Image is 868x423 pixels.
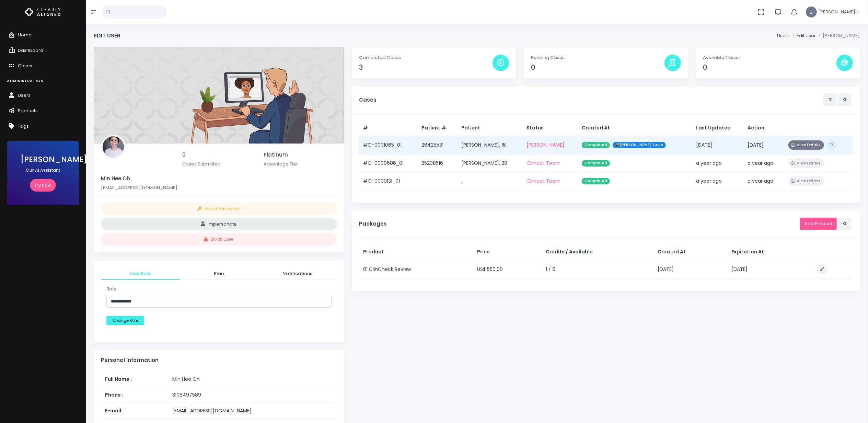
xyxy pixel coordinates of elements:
[526,141,564,148] a: [PERSON_NAME]
[18,107,38,114] span: Products
[18,62,32,69] span: Cases
[417,136,457,154] td: 26428531
[743,120,784,136] th: Action
[531,64,664,71] h4: 0
[703,54,836,61] p: Available Cases
[101,175,337,182] h5: Min Hee Oh
[264,270,331,277] span: Notifications
[94,32,120,39] h4: Edit User
[359,136,418,154] td: #O-0001065_01
[168,371,337,387] td: Min Hee Oh
[101,403,168,419] th: E-mail :
[613,142,666,148] span: 📸[PERSON_NAME] Case
[788,159,824,168] button: View Details
[101,203,337,215] button: Reset Password
[18,123,29,129] span: Tags
[473,244,542,260] th: Price
[106,286,116,293] label: Role
[359,221,800,227] h5: Packages
[101,371,168,387] th: Full Name :
[18,47,43,54] span: Dashboard
[816,32,860,39] li: [PERSON_NAME]
[727,260,810,278] td: [DATE]
[359,260,473,278] td: 01 ClinCheck Review
[542,260,654,278] td: 1 / 0
[185,270,253,277] span: Plan
[168,403,337,419] td: [EMAIL_ADDRESS][DOMAIN_NAME]
[21,167,65,174] p: Our AI Assistant
[359,54,493,61] p: Completed Cases
[21,155,65,164] h3: [PERSON_NAME]
[692,154,743,172] td: a year ago
[101,357,337,363] h4: Personal Information
[582,178,610,184] span: Completed
[359,64,493,71] h4: 3
[743,154,784,172] td: a year ago
[578,120,692,136] th: Created At
[703,64,836,71] h4: 0
[457,136,522,154] td: [PERSON_NAME], 16
[359,97,823,103] h5: Cases
[101,387,168,403] th: Phone :
[18,92,31,99] span: Users
[106,270,174,277] span: User Role
[692,120,743,136] th: Last Updated
[264,161,337,168] p: Advantage Tier
[30,179,56,192] a: Try now
[473,260,542,278] td: US$ 550,00
[777,32,790,39] a: Users
[106,316,144,325] button: Change Role
[526,178,560,184] a: Clinical, Team
[359,244,473,260] th: Product
[542,244,654,260] th: Credits / Available
[417,120,457,136] th: Patient #
[692,172,743,190] td: a year ago
[359,172,418,190] td: #O-0000131_01
[182,161,255,168] p: Cases Submitted
[582,160,610,167] span: Completed
[18,32,32,38] span: Home
[101,233,337,246] button: Block User
[264,152,337,158] h5: Platinum
[797,32,816,39] a: Edit User
[788,140,824,150] button: View Details
[654,244,728,260] th: Created At
[531,54,664,61] p: Pending Cases
[806,7,817,18] span: J
[743,136,784,154] td: [DATE]
[457,154,522,172] td: [PERSON_NAME], 29
[168,387,337,403] td: 3108497589
[25,5,61,19] img: Logo Horizontal
[800,218,837,230] a: Add Product
[526,160,560,167] a: Clinical, Team
[818,9,855,15] span: [PERSON_NAME]
[522,120,578,136] th: Status
[743,172,784,190] td: a year ago
[727,244,810,260] th: Expiration At
[182,152,255,158] h5: 0
[417,154,457,172] td: 25208516
[692,136,743,154] td: [DATE]
[359,154,418,172] td: #O-0000686_01
[788,176,824,186] button: View Details
[359,120,418,136] th: #
[101,184,337,191] p: [EMAIL_ADDRESS][DOMAIN_NAME]
[101,218,337,230] button: Impersonate
[654,260,728,278] td: [DATE]
[582,142,610,148] span: Completed
[457,120,522,136] th: Patient
[457,172,522,190] td: ,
